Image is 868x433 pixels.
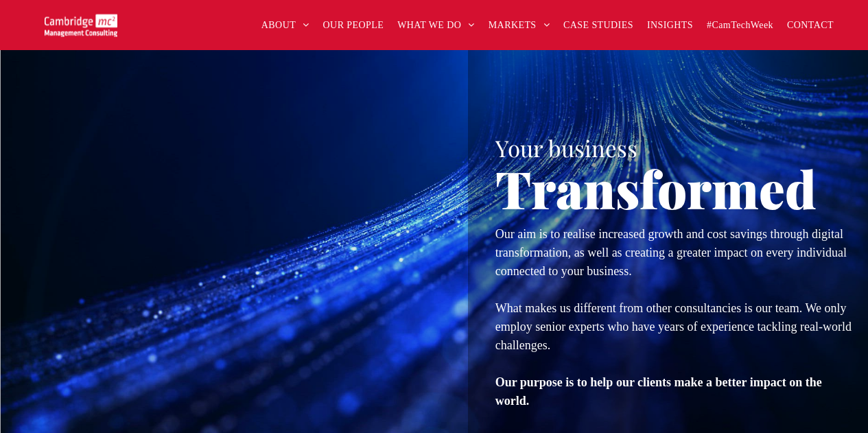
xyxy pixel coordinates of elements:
[495,132,637,163] span: Your business
[495,154,817,222] span: Transformed
[495,301,852,352] span: What makes us different from other consultancies is our team. We only employ senior experts who h...
[495,227,847,278] span: Our aim is to realise increased growth and cost savings through digital transformation, as well a...
[495,375,822,408] strong: Our purpose is to help our clients make a better impact on the world.
[482,14,556,36] a: MARKETS
[316,14,391,36] a: OUR PEOPLE
[640,14,700,36] a: INSIGHTS
[390,14,482,36] a: WHAT WE DO
[255,14,316,36] a: ABOUT
[45,14,117,36] img: Cambridge MC Logo
[780,14,841,36] a: CONTACT
[556,14,640,36] a: CASE STUDIES
[700,14,780,36] a: #CamTechWeek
